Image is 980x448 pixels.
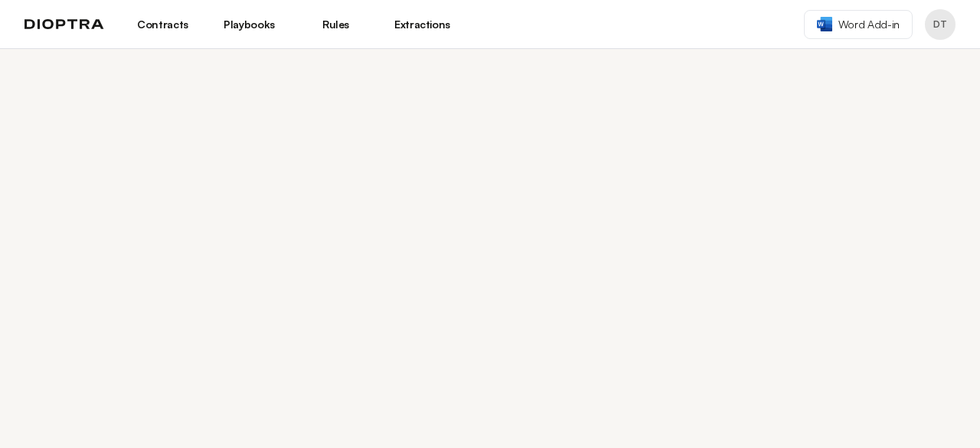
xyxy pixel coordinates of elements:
[388,11,456,38] a: Extractions
[24,19,104,30] img: logo
[129,11,197,38] a: Contracts
[804,10,913,39] a: Word Add-in
[838,17,900,32] span: Word Add-in
[817,17,832,31] img: word
[925,9,955,40] button: Profile menu
[302,11,370,38] a: Rules
[215,11,283,38] a: Playbooks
